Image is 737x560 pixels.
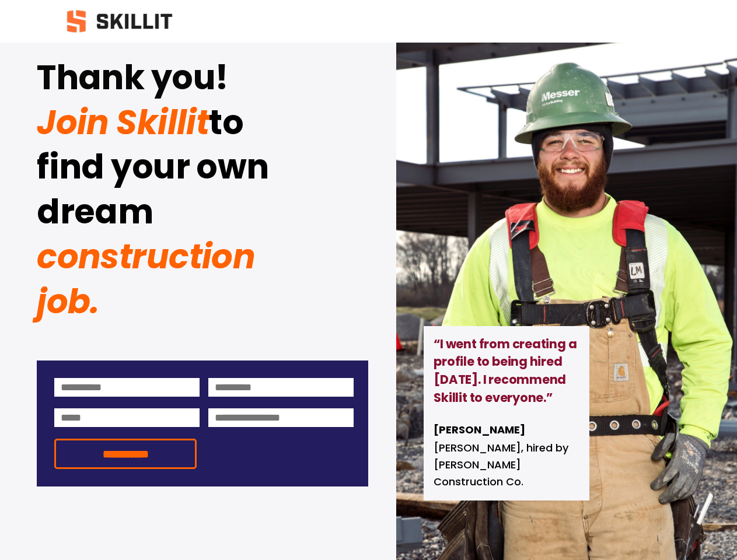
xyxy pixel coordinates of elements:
[37,54,235,146] em: Join Skillit
[37,52,228,110] strong: Thank you!
[434,335,579,409] strong: “I went from creating a profile to being hired [DATE]. I recommend Skillit to everyone.”
[37,97,275,244] strong: to find your own dream
[434,422,572,489] span: [PERSON_NAME], hired by [PERSON_NAME] Construction Co.
[37,233,263,325] em: construction job.
[434,422,525,440] strong: [PERSON_NAME]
